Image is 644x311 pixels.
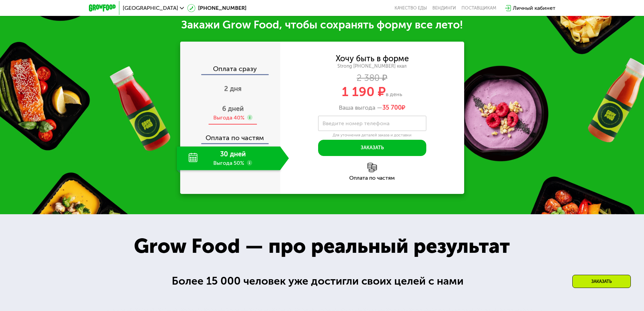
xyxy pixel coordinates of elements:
div: Grow Food — про реальный результат [119,231,525,261]
div: Хочу быть в форме [336,55,409,62]
span: 35 700 [382,104,402,111]
div: Более 15 000 человек уже достигли своих целей с нами [172,273,472,289]
span: в день [386,91,402,97]
span: ₽ [382,104,405,112]
div: Заказать [572,275,631,288]
div: Strong [PHONE_NUMBER] ккал [280,63,464,69]
button: Заказать [318,140,426,156]
a: Вендинги [432,5,456,11]
img: l6xcnZfty9opOoJh.png [367,163,377,172]
label: Введите номер телефона [323,121,389,125]
a: Качество еды [395,5,427,11]
span: 6 дней [222,105,244,113]
div: Оплата по частям [181,128,280,143]
a: [PHONE_NUMBER] [187,4,246,12]
div: Для уточнения деталей заказа и доставки [318,133,426,138]
span: [GEOGRAPHIC_DATA] [123,5,178,11]
span: 2 дня [224,85,242,93]
div: Личный кабинет [513,4,555,12]
div: Оплата сразу [181,65,280,74]
div: 2 380 ₽ [280,74,464,82]
div: Ваша выгода — [280,104,464,112]
div: поставщикам [461,5,496,11]
div: Оплата по частям [280,175,464,181]
span: 1 190 ₽ [342,84,386,99]
div: Выгода 40% [213,114,244,121]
